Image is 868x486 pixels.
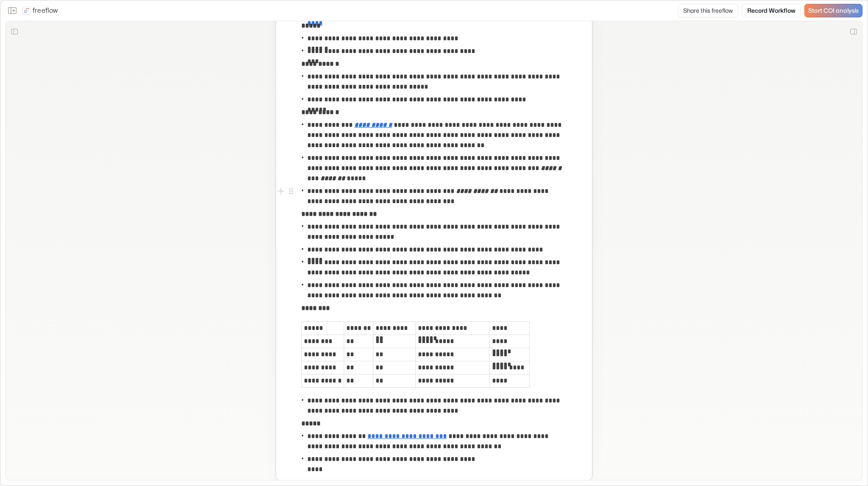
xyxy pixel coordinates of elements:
[808,7,859,14] span: Start COI analysis
[286,186,296,196] button: Open block menu
[742,4,801,17] a: Record Workflow
[276,186,286,196] button: Add block
[6,4,19,17] button: Close the sidebar
[678,4,738,17] button: Share this freeflow
[22,6,58,16] a: freeflow
[804,4,862,17] a: Start COI analysis
[33,6,58,16] p: freeflow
